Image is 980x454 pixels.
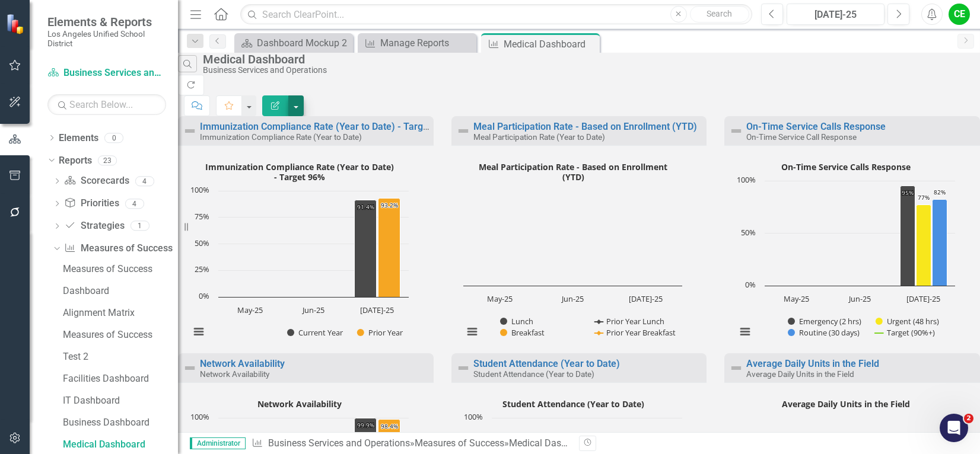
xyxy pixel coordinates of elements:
g: Target (90%+), series 4 of 4. Line with 3 data points. [797,189,926,194]
a: Average Daily Units in the Field [746,358,879,369]
div: 4 [135,176,154,186]
span: Administrator [190,437,246,449]
svg: Interactive chart [457,158,688,350]
text: May-25 [784,293,809,304]
div: Facilities Dashboard [63,373,178,384]
text: 99.9% [357,421,374,429]
a: Reports [59,154,92,168]
a: Business Dashboard [60,413,178,432]
button: Show Lunch [500,316,533,327]
text: 75% [195,211,209,222]
text: Student Attendance (Year to Date) [502,398,644,410]
img: Not Defined [456,361,470,375]
a: On-Time Service Calls Response [746,121,886,132]
span: Search [707,9,732,18]
a: Manage Reports [361,36,473,50]
text: 0% [745,279,756,290]
div: 23 [98,155,117,165]
img: ClearPoint Strategy [5,12,27,35]
g: Urgent (48 hrs), series 2 of 4. Bar series with 3 bars. [797,204,931,286]
div: Test 2 [63,351,178,362]
img: Not Defined [183,361,197,375]
div: Medical Dashboard [63,439,178,450]
a: Dashboard Mockup 2 [237,36,350,50]
text: [DATE]-25 [360,305,394,315]
small: Meal Participation Rate (Year to Date) [473,132,605,142]
div: [DATE]-25 [791,8,880,22]
a: Priorities [64,197,119,210]
button: Show Prior Year [357,327,404,338]
text: Jun-25 [561,293,584,304]
button: Show Urgent (48 hrs) [876,316,940,327]
small: On-Time Service Call Response [746,132,857,142]
img: Not Defined [456,124,470,138]
text: 98.4% [381,422,398,430]
button: View chart menu, Meal Participation Rate - Based on Enrollment (YTD) [464,324,481,340]
div: Meal Participation Rate - Based on Enrollment (YTD). Highcharts interactive chart. [457,158,701,350]
path: Jul-25, 82. Routine (30 days). [933,199,947,286]
text: 0% [199,290,209,301]
text: 77% [918,193,930,202]
text: Average Daily Units in the Field [782,398,910,410]
a: Alignment Matrix [60,303,178,322]
text: 93.2% [381,201,398,209]
button: Show Current Year [287,327,344,338]
a: Dashboard [60,282,178,300]
div: Dashboard [63,286,178,296]
div: 0 [104,133,123,143]
g: Prior Year, bar series 2 of 2 with 3 bars. [250,198,400,297]
text: Jun-25 [848,293,871,304]
a: Meal Participation Rate - Based on Enrollment (YTD) [473,121,697,132]
button: Show Prior Year Lunch [594,316,665,327]
text: Meal Participation Rate - Based on Enrollment (YTD) [479,161,667,183]
small: Network Availability [200,369,269,379]
text: 95% [902,188,914,197]
a: Business Services and Operations [268,437,410,449]
g: Emergency (2 hrs), series 1 of 4. Bar series with 3 bars. [797,186,915,286]
text: 82% [934,188,946,196]
button: Search [690,6,749,23]
span: Elements & Reports [47,15,166,29]
path: Jul-25, 95. Emergency (2 hrs). [901,186,915,286]
g: Current Year, bar series 1 of 2 with 3 bars. [250,200,377,297]
div: 4 [125,199,144,209]
text: May-25 [237,305,263,315]
small: Los Angeles Unified School District [47,29,166,49]
text: On-Time Service Calls Response [781,161,911,172]
button: CE [949,4,970,25]
text: 100% [190,411,209,422]
text: 100% [190,184,209,195]
div: Medical Dashboard [203,53,974,66]
div: Business Dashboard [63,417,178,428]
div: » » [252,437,570,450]
a: Test 2 [60,347,178,366]
path: Jul-25, 77. Urgent (48 hrs). [917,204,931,286]
a: Facilities Dashboard [60,369,178,388]
a: Scorecards [64,174,129,188]
div: IT Dashboard [63,395,178,406]
text: [DATE]-25 [906,293,940,304]
text: 50% [195,238,209,248]
div: On-Time Service Calls Response. Highcharts interactive chart. [730,158,974,350]
text: 91.4% [357,203,374,211]
button: View chart menu, Immunization Compliance Rate (Year to Date) - Target 96% [190,324,207,340]
text: 50% [741,227,756,238]
button: Show Routine (30 days) [788,327,860,338]
text: 100% [464,411,483,422]
svg: Interactive chart [730,158,961,350]
a: Network Availability [200,358,285,369]
div: Dashboard Mockup 2 [257,36,350,50]
div: Measures of Success [63,330,178,340]
a: Elements [59,132,98,145]
div: Immunization Compliance Rate (Year to Date) - Target 96%. Highcharts interactive chart. [184,158,428,350]
a: Immunization Compliance Rate (Year to Date) - Target 96% [200,121,451,132]
a: Measures of Success [64,242,172,255]
path: Jul-25, 93.2. Prior Year. [378,198,400,297]
path: Jul-25, 91.4. Current Year. [355,200,377,297]
text: May-25 [487,293,513,304]
img: Not Defined [183,124,197,138]
text: Network Availability [257,398,342,410]
small: Student Attendance (Year to Date) [473,369,594,379]
a: Student Attendance (Year to Date) [473,358,620,369]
